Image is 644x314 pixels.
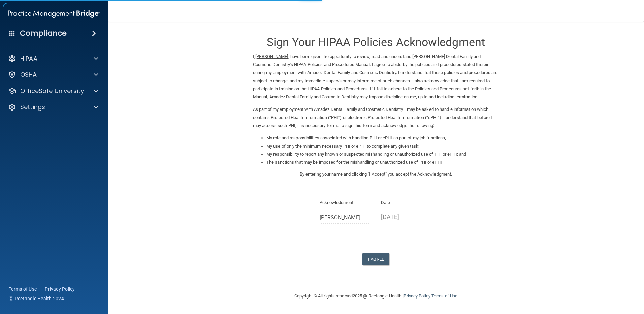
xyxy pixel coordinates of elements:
li: The sanctions that may be imposed for the mishandling or unauthorized use of PHI or ePHI [266,158,499,166]
p: I, , have been given the opportunity to review, read and understand [PERSON_NAME] Dental Family a... [253,53,499,101]
a: HIPAA [8,55,98,63]
a: Settings [8,103,98,111]
p: HIPAA [20,55,37,63]
img: PMB logo [8,7,100,21]
input: Full Name [320,211,371,224]
span: Ⓒ Rectangle Health 2024 [9,295,64,302]
p: OSHA [20,71,37,79]
a: OSHA [8,71,98,79]
p: Acknowledgment [320,199,371,207]
li: My responsibility to report any known or suspected mishandling or unauthorized use of PHI or ePHI... [266,150,499,158]
a: Privacy Policy [404,293,430,299]
a: Privacy Policy [45,286,75,292]
li: My use of only the minimum necessary PHI or ePHI to complete any given task; [266,142,499,150]
button: I Agree [362,253,389,265]
ins: [PERSON_NAME] [255,54,288,59]
h3: Sign Your HIPAA Policies Acknowledgment [253,36,499,49]
p: As part of my employment with Amadez Dental Family and Cosmetic Dentistry I may be asked to handl... [253,105,499,130]
p: Date [381,199,432,207]
p: By entering your name and clicking "I Accept" you accept the Acknowledgment. [253,170,499,178]
p: OfficeSafe University [20,87,84,95]
a: OfficeSafe University [8,87,98,95]
a: Terms of Use [9,286,37,292]
p: Settings [20,103,45,111]
a: Terms of Use [431,293,457,299]
h4: Compliance [20,29,67,38]
div: Copyright © All rights reserved 2025 @ Rectangle Health | | [253,285,499,307]
p: [DATE] [381,211,432,222]
li: My role and responsibilities associated with handling PHI or ePHI as part of my job functions; [266,134,499,142]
